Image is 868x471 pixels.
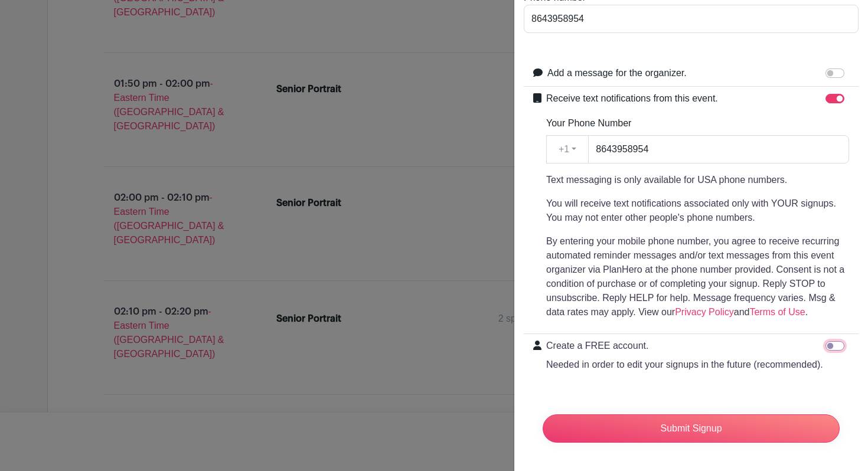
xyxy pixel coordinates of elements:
input: Submit Signup [543,414,840,443]
label: Receive text notifications from this event. [546,91,718,106]
p: Create a FREE account. [546,339,823,353]
p: Text messaging is only available for USA phone numbers. [546,173,849,187]
label: Your Phone Number [546,116,631,130]
a: Privacy Policy [675,307,734,317]
button: +1 [546,135,589,163]
p: You will receive text notifications associated only with YOUR signups. You may not enter other pe... [546,197,849,225]
label: Add a message for the organizer. [547,66,687,80]
p: Needed in order to edit your signups in the future (recommended). [546,358,823,372]
p: By entering your mobile phone number, you agree to receive recurring automated reminder messages ... [546,234,849,319]
a: Terms of Use [749,307,805,317]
